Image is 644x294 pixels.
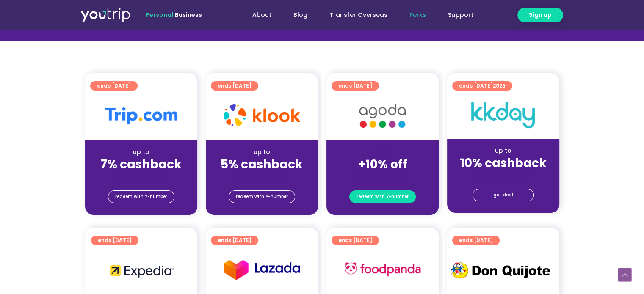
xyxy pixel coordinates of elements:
[146,11,202,19] span: |
[92,148,191,157] div: up to
[338,81,372,91] span: ends [DATE]
[282,7,318,23] a: Blog
[221,156,303,173] strong: 5% cashback
[459,81,506,91] span: ends [DATE]
[332,236,379,245] a: ends [DATE]
[241,7,282,23] a: About
[175,11,202,19] a: Business
[218,236,252,245] span: ends [DATE]
[473,189,534,201] a: get deal
[97,81,131,91] span: ends [DATE]
[318,7,398,23] a: Transfer Overseas
[218,81,252,91] span: ends [DATE]
[493,189,513,201] span: get deal
[225,7,484,23] nav: Menu
[454,146,553,155] div: up to
[517,8,563,22] a: Sign up
[229,190,295,203] a: redeem with Y-number
[454,171,553,180] div: (for stays only)
[349,190,416,203] a: redeem with Y-number
[211,81,258,91] a: ends [DATE]
[236,191,288,203] span: redeem with Y-number
[332,81,379,91] a: ends [DATE]
[98,236,132,245] span: ends [DATE]
[211,236,258,245] a: ends [DATE]
[333,172,432,181] div: (for stays only)
[213,172,311,181] div: (for stays only)
[357,191,409,203] span: redeem with Y-number
[452,236,500,245] a: ends [DATE]
[213,148,311,157] div: up to
[146,11,173,19] span: Personal
[460,155,547,171] strong: 10% cashback
[91,236,138,245] a: ends [DATE]
[459,236,493,245] span: ends [DATE]
[529,11,552,19] span: Sign up
[493,82,506,89] span: 2025
[452,81,512,91] a: ends [DATE]2025
[100,156,182,173] strong: 7% cashback
[358,156,407,173] strong: +10% off
[437,7,484,23] a: Support
[90,81,138,91] a: ends [DATE]
[375,148,390,156] span: up to
[338,236,372,245] span: ends [DATE]
[108,190,174,203] a: redeem with Y-number
[115,191,167,203] span: redeem with Y-number
[398,7,437,23] a: Perks
[92,172,191,181] div: (for stays only)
